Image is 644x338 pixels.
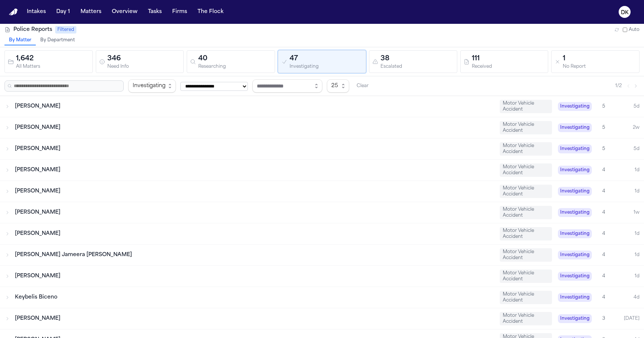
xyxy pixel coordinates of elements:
span: Investigating [558,123,592,132]
button: Day 1 [53,5,73,19]
span: 5 police reports [602,125,605,130]
span: Motor Vehicle Accident [500,270,552,283]
button: By Department [36,36,79,45]
span: 5 police reports [602,104,605,109]
div: [DATE] [616,316,640,322]
button: By Matter [4,36,36,45]
div: 1d [616,167,640,173]
div: 1d [616,273,640,279]
button: 1No Report [551,50,640,73]
span: Investigating [558,272,592,281]
span: 4 police reports [602,189,605,194]
div: Researching [198,64,272,70]
span: 3 police reports [602,316,605,321]
span: Motor Vehicle Accident [500,227,552,240]
button: Items per page [327,79,349,93]
div: 4d [616,294,640,300]
input: Auto [623,28,627,32]
img: Finch Logo [9,9,18,16]
span: 4 police reports [602,253,605,257]
span: [PERSON_NAME] [15,231,60,236]
span: Motor Vehicle Accident [500,163,552,177]
span: Motor Vehicle Accident [500,291,552,304]
button: 346Need Info [96,50,184,73]
button: 40Researching [187,50,275,73]
div: 2w [616,125,640,131]
span: [PERSON_NAME] [15,210,60,215]
span: Investigating [558,144,592,153]
span: Investigating [558,314,592,323]
div: 25 [331,82,339,90]
div: 111 [472,54,545,64]
span: [PERSON_NAME] [15,146,60,152]
span: 4 police reports [602,210,605,215]
span: Investigating [558,293,592,302]
div: Received [472,64,545,70]
span: Investigating [558,102,592,111]
span: Investigating [558,166,592,175]
div: Investigating [290,64,363,70]
span: Investigating [558,208,592,217]
span: Motor Vehicle Accident [500,206,552,219]
div: 1d [616,188,640,194]
div: 38 [381,54,454,64]
span: Keybelis Biceno [15,294,57,300]
span: Motor Vehicle Accident [500,312,552,325]
span: Investigating [558,187,592,196]
span: Investigating [558,251,592,259]
h1: Police Reports [13,26,52,34]
span: [PERSON_NAME] [15,125,60,130]
div: 1 [563,54,636,64]
text: DK [621,10,629,15]
div: Escalated [381,64,454,70]
span: Motor Vehicle Accident [500,121,552,134]
button: 38Escalated [369,50,457,73]
span: Motor Vehicle Accident [500,185,552,198]
button: 1,642All Matters [4,50,93,73]
span: [PERSON_NAME] [15,188,60,194]
span: [PERSON_NAME] [15,167,60,173]
span: [PERSON_NAME] [15,316,60,321]
span: 1 / 2 [615,83,622,89]
span: Motor Vehicle Accident [500,248,552,262]
button: Refresh (Cmd+R) [614,27,620,33]
div: 47 [290,54,363,64]
div: 346 [107,54,181,64]
span: Motor Vehicle Accident [500,142,552,156]
a: Home [9,9,18,16]
span: 5 police reports [602,147,605,151]
span: 4 police reports [602,232,605,236]
div: 1d [616,252,640,258]
span: 4 police reports [602,168,605,172]
div: 5d [616,103,640,109]
button: Investigation Status [128,79,176,93]
div: 1d [616,231,640,237]
span: 4 police reports [602,295,605,300]
button: Overview [109,5,141,19]
div: 40 [198,54,272,64]
button: Tasks [145,5,165,19]
div: 1w [616,210,640,216]
button: 111Received [460,50,549,73]
div: Investigating [133,82,165,90]
button: The Flock [195,5,227,19]
button: Matters [78,5,104,19]
button: Intakes [24,5,49,19]
span: [PERSON_NAME] Jameera [PERSON_NAME] [15,252,132,258]
button: Firms [169,5,190,19]
label: Auto [623,27,640,33]
button: 47Investigating [278,50,366,73]
div: 5d [616,146,640,152]
button: Clear [354,81,372,91]
span: Motor Vehicle Accident [500,100,552,113]
span: Filtered [55,26,76,34]
span: [PERSON_NAME] [15,273,60,279]
div: All Matters [16,64,89,70]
